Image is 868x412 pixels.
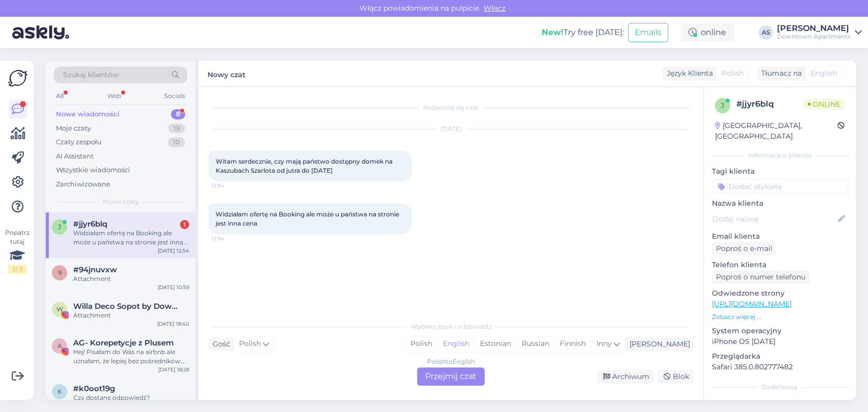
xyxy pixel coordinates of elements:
div: Wszystkie wiadomości [56,165,130,175]
div: Try free [DATE]: [542,26,624,39]
span: Szukaj klientów [63,70,118,80]
span: #k0oot19g [73,384,115,393]
div: Russian [516,336,554,352]
p: iPhone OS [DATE] [712,336,848,347]
span: A [57,342,62,350]
div: Czy dostanę odpowiedź? [73,393,189,402]
div: [DATE] 10:59 [158,283,189,291]
div: Downtown Apartments [777,33,851,41]
div: [PERSON_NAME] [625,339,690,350]
span: Inny [596,339,612,348]
div: Poproś o numer telefonu [712,270,810,284]
p: Zobacz więcej ... [712,312,848,322]
div: All [54,89,66,103]
p: Telefon klienta [712,260,848,270]
span: #jjyr6blq [73,219,107,229]
div: Popatrz tutaj [8,228,26,274]
div: Czaty zespołu [56,137,102,147]
div: Język Klienta [663,68,713,79]
div: Poproś o e-mail [712,242,776,256]
div: Dodatkowy [712,383,848,392]
div: Hej! Pisałam do Was na airbnb ale uznałam, że lepiej bez pośredników bo na stronie macie lepsze c... [73,347,189,366]
span: English [811,68,837,79]
div: [DATE] 12:54 [158,247,189,255]
div: 10 [168,137,185,147]
div: # jjyr6blq [736,98,803,110]
div: 19 [168,123,185,134]
div: Zarchiwizowane [56,179,110,189]
div: Przejmij czat [417,367,485,386]
input: Dodać etykietę [712,179,848,194]
div: online [680,23,734,42]
div: Nowe wiadomości [56,109,119,119]
div: [DATE] 18:28 [158,366,189,373]
span: Willa Deco Sopot by Downtown Apartments [73,302,179,311]
label: Nowy czat [207,67,246,80]
div: Archiwum [597,370,653,384]
span: 9 [58,269,62,276]
b: New! [542,27,563,37]
a: [URL][DOMAIN_NAME] [712,299,792,308]
div: AI Assistant [56,151,94,162]
div: 1 [180,220,189,229]
div: Polish to English [427,357,475,366]
span: Nowe czaty [103,197,139,206]
div: Web [105,89,123,103]
div: [PERSON_NAME] [777,24,851,33]
div: [GEOGRAPHIC_DATA], [GEOGRAPHIC_DATA] [715,120,837,142]
span: Online [803,99,845,110]
div: 8 [171,109,185,119]
span: Polish [239,338,261,350]
div: Tłumacz na [757,68,802,79]
p: Nazwa klienta [712,198,848,209]
span: 12:54 [212,235,250,242]
div: 2 / 3 [8,265,26,274]
span: Witam serdecznie, czy mają państwo dostępny domek na Kaszubach Szarlota od jutra do [DATE] [216,157,394,174]
a: [PERSON_NAME]Downtown Apartments [777,24,862,41]
span: 12:54 [212,182,250,189]
p: Email klienta [712,231,848,242]
span: Włącz [481,4,508,13]
div: English [437,336,474,352]
p: Notatki [712,398,848,408]
p: Tagi klienta [712,166,848,177]
span: AG- Korepetycje z Plusem [73,338,174,347]
button: Emails [628,23,668,42]
span: W [56,305,63,313]
span: Widziałam ofertę na Booking ale może u państwa na stronie jest inna cena [216,210,401,227]
p: Odwiedzone strony [712,288,848,299]
p: Przeglądarka [712,351,848,362]
span: j [58,223,61,231]
p: Safari 385.0.802777482 [712,362,848,372]
div: Socials [162,89,187,103]
div: Informacje o kliencie [712,151,848,160]
span: j [721,102,724,109]
img: Askly Logo [8,69,27,88]
p: System operacyjny [712,326,848,336]
input: Dodaj nazwę [712,213,836,225]
div: Polish [405,336,437,352]
div: Gość [208,339,230,350]
div: Attachment [73,311,189,320]
div: Estonian [474,336,516,352]
div: [DATE] [208,124,693,134]
span: k [57,388,62,395]
div: Blok [657,370,693,384]
div: Wybierz język i odpowiedz [208,322,693,331]
div: AS [759,25,773,40]
div: Attachment [73,274,189,283]
div: Widziałam ofertę na Booking ale może u państwa na stronie jest inna cena [73,229,189,247]
div: Finnish [554,336,591,352]
span: Polish [722,68,743,79]
div: Rozpoczął się czat [208,103,693,112]
div: [DATE] 18:40 [157,320,189,328]
div: Moje czaty [56,123,91,134]
span: #94jnuvxw [73,265,117,274]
